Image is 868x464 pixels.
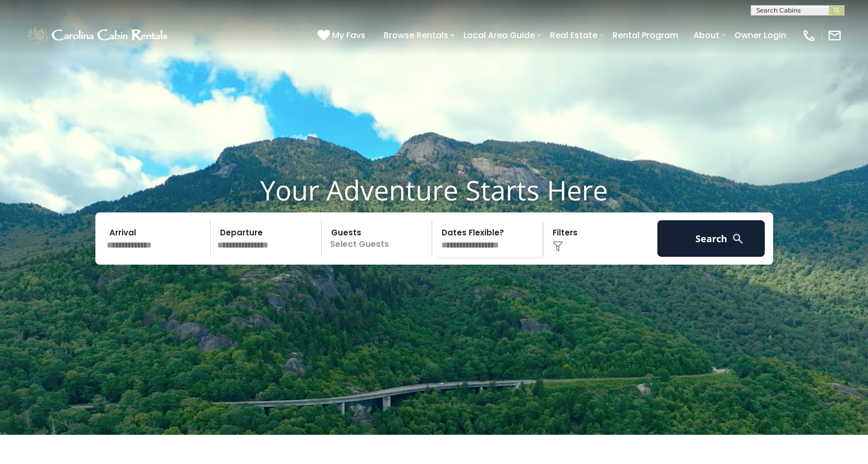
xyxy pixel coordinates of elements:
a: Real Estate [545,26,603,44]
img: phone-regular-white.png [802,28,816,43]
img: filter--v1.png [553,241,563,252]
h1: Your Adventure Starts Here [8,174,860,206]
img: search-regular-white.png [731,232,744,245]
a: About [688,26,725,44]
a: Local Area Guide [458,26,540,44]
p: Select Guests [325,220,432,257]
a: Rental Program [607,26,683,44]
a: Owner Login [729,26,791,44]
a: Browse Rentals [378,26,454,44]
button: Search [657,220,765,257]
span: My Favs [332,29,365,42]
a: My Favs [317,29,368,42]
img: White-1-1-2.png [26,25,170,46]
img: mail-regular-white.png [827,28,842,43]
